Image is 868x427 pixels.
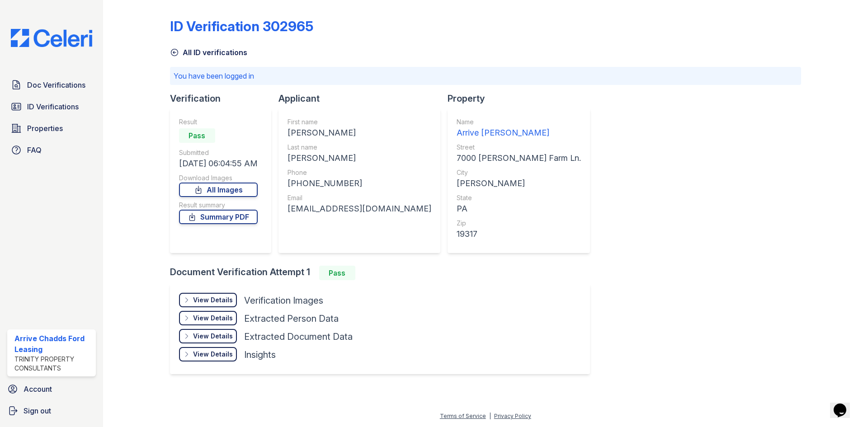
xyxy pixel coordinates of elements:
[244,348,276,361] div: Insights
[179,183,258,197] a: All Images
[457,152,581,164] div: 7000 [PERSON_NAME] Farm Ln.
[27,145,42,155] span: FAQ
[7,98,96,116] a: ID Verifications
[24,384,52,394] span: Account
[27,123,63,134] span: Properties
[244,312,339,325] div: Extracted Person Data
[457,117,581,127] div: Name
[179,128,215,143] div: Pass
[174,70,797,81] p: You have been logged in
[457,127,581,139] div: Arrive [PERSON_NAME]
[7,141,96,159] a: FAQ
[193,332,233,341] div: View Details
[489,413,491,419] div: |
[288,127,431,139] div: [PERSON_NAME]
[4,380,99,398] a: Account
[193,314,233,323] div: View Details
[170,18,313,34] div: ID Verification 302965
[278,92,448,105] div: Applicant
[179,174,258,183] div: Download Images
[244,330,353,343] div: Extracted Document Data
[4,402,99,420] a: Sign out
[288,143,431,152] div: Last name
[170,47,247,58] a: All ID verifications
[179,210,258,224] a: Summary PDF
[319,266,355,280] div: Pass
[288,117,431,127] div: First name
[7,119,96,137] a: Properties
[179,117,258,127] div: Result
[27,101,79,112] span: ID Verifications
[179,148,258,157] div: Submitted
[288,168,431,177] div: Phone
[24,405,51,416] span: Sign out
[7,76,96,94] a: Doc Verifications
[457,177,581,190] div: [PERSON_NAME]
[14,355,92,373] div: Trinity Property Consultants
[288,152,431,164] div: [PERSON_NAME]
[457,117,581,139] a: Name Arrive [PERSON_NAME]
[457,143,581,152] div: Street
[457,219,581,228] div: Zip
[170,266,597,280] div: Document Verification Attempt 1
[288,177,431,190] div: [PHONE_NUMBER]
[170,92,278,105] div: Verification
[440,413,486,419] a: Terms of Service
[244,294,323,307] div: Verification Images
[288,193,431,202] div: Email
[193,350,233,359] div: View Details
[14,333,92,355] div: Arrive Chadds Ford Leasing
[448,92,597,105] div: Property
[193,296,233,305] div: View Details
[457,193,581,202] div: State
[179,157,258,170] div: [DATE] 06:04:55 AM
[179,201,258,210] div: Result summary
[27,80,85,90] span: Doc Verifications
[288,202,431,215] div: [EMAIL_ADDRESS][DOMAIN_NAME]
[457,228,581,240] div: 19317
[494,413,531,419] a: Privacy Policy
[830,391,859,418] iframe: chat widget
[457,168,581,177] div: City
[4,29,99,47] img: CE_Logo_Blue-a8612792a0a2168367f1c8372b55b34899dd931a85d93a1a3d3e32e68fde9ad4.png
[457,202,581,215] div: PA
